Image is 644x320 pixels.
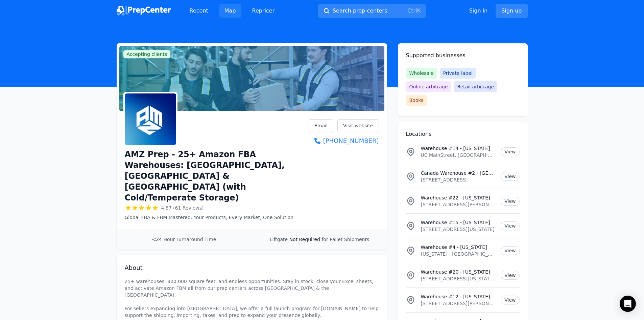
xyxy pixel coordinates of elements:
span: 4.87 (61 Reviews) [161,205,204,211]
p: Warehouse #15 - [US_STATE] [421,219,496,226]
p: Warehouse #4 - [US_STATE] [421,244,496,251]
p: Global FBA & FBM Mastered: Your Products, Every Market, One Solution [125,214,309,221]
span: <24 [152,237,162,242]
a: View [501,221,519,230]
span: Not Required [289,237,320,242]
kbd: K [417,7,421,14]
span: Hour Turnaround Time [164,237,216,242]
a: Visit website [337,119,379,132]
a: Map [219,4,241,18]
p: Warehouse #20 - [US_STATE] [421,269,496,275]
span: Wholesale [406,68,437,79]
p: [STREET_ADDRESS][US_STATE] [421,226,496,233]
p: UC MainStreet, [GEOGRAPHIC_DATA], [GEOGRAPHIC_DATA], [US_STATE][GEOGRAPHIC_DATA], [GEOGRAPHIC_DATA] [421,152,496,158]
div: Open Intercom Messenger [620,296,636,312]
p: Warehouse #12 - [US_STATE] [421,293,496,300]
button: Search prep centersCtrlK [318,4,426,18]
p: [STREET_ADDRESS][PERSON_NAME][US_STATE] [421,300,496,307]
span: Private label [440,68,476,79]
a: Email [309,119,333,132]
a: View [501,147,519,156]
span: Books [406,95,427,106]
a: Recent [184,4,214,18]
h1: AMZ Prep - 25+ Amazon FBA Warehouses: [GEOGRAPHIC_DATA], [GEOGRAPHIC_DATA] & [GEOGRAPHIC_DATA] (w... [125,149,309,203]
p: [STREET_ADDRESS][US_STATE][US_STATE] [421,275,496,282]
p: [US_STATE] , [GEOGRAPHIC_DATA] [421,251,496,257]
span: Search prep centers [333,7,387,15]
span: for Pallet Shipments [321,237,369,242]
a: [PHONE_NUMBER] [309,136,379,146]
h2: Locations [406,130,520,138]
span: Accepting clients [123,50,171,58]
p: [STREET_ADDRESS][PERSON_NAME][US_STATE] [421,201,496,208]
a: Sign in [469,7,488,15]
a: View [501,271,519,280]
img: AMZ Prep - 25+ Amazon FBA Warehouses: US, Canada & UK (with Cold/Temperate Storage) [125,93,176,145]
span: Liftgate [270,237,288,242]
span: Retail arbitrage [454,81,497,92]
a: Repricer [247,4,280,18]
a: View [501,296,519,304]
h2: Supported businesses [406,51,520,60]
a: Sign up [496,4,527,18]
kbd: Ctrl [407,7,417,14]
h2: About [125,263,379,273]
a: View [501,172,519,181]
span: Online arbitrage [406,81,451,92]
p: [STREET_ADDRESS] [421,176,496,183]
p: Warehouse #14 - [US_STATE] [421,145,496,152]
p: Canada Warehouse #2 - [GEOGRAPHIC_DATA] [421,170,496,176]
a: View [501,197,519,206]
img: PrepCenter [117,6,171,16]
p: Warehouse #22 - [US_STATE] [421,194,496,201]
a: View [501,246,519,255]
